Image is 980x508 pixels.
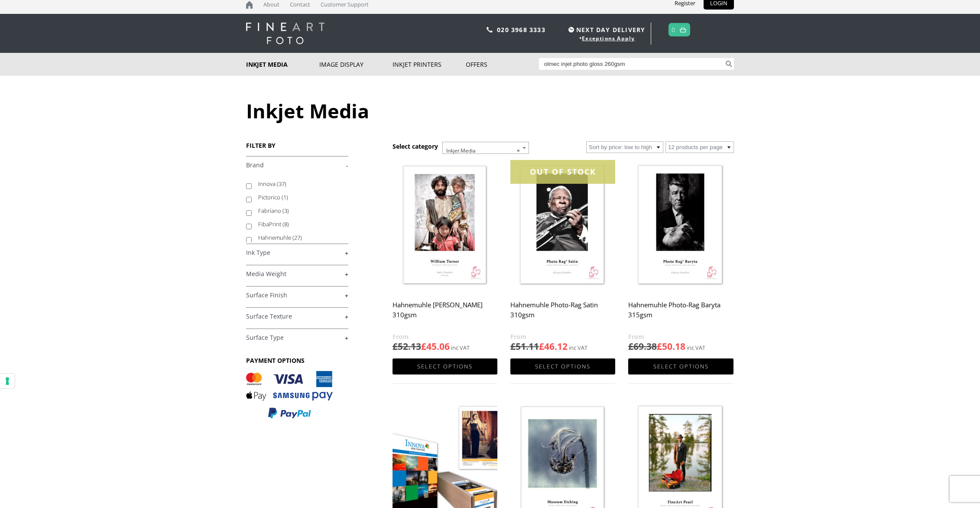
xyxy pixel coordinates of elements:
[246,270,348,278] a: +
[539,340,568,352] bdi: 46.12
[246,23,325,44] img: logo-white.svg
[393,297,497,332] h2: Hahnemuhle [PERSON_NAME] 310gsm
[582,35,635,42] a: Exceptions Apply
[510,160,615,291] img: Hahnemuhle Photo-Rag Satin 310gsm
[628,160,733,353] a: Hahnemuhle Photo-Rag Baryta 315gsm £69.38£50.18
[497,26,545,34] a: 020 3968 3333
[510,160,615,184] div: OUT OF STOCK
[246,329,348,346] h4: Surface Type
[510,160,615,353] a: OUT OF STOCK Hahnemuhle Photo-Rag Satin 310gsm £51.11£46.12
[568,27,574,33] img: time.svg
[539,340,544,352] span: £
[724,58,734,70] button: Search
[319,53,393,76] a: Image Display
[442,142,529,154] span: Inkjet Media
[393,160,497,353] a: Hahnemuhle [PERSON_NAME] 310gsm £52.13£45.06
[510,297,615,332] h2: Hahnemuhle Photo-Rag Satin 310gsm
[282,207,289,215] span: (3)
[246,161,348,169] a: -
[246,141,348,150] h3: FILTER BY
[393,340,421,352] bdi: 52.13
[393,340,398,352] span: £
[628,340,657,352] bdi: 69.38
[421,340,426,352] span: £
[628,297,733,332] h2: Hahnemuhle Photo-Rag Baryta 315gsm
[282,193,288,201] span: (1)
[292,234,302,241] span: (27)
[246,356,348,365] h3: PAYMENT OPTIONS
[258,204,340,218] label: Fabriano
[258,191,340,204] label: Pictorico
[393,142,438,150] h3: Select category
[246,53,319,76] a: Inkjet Media
[539,58,724,70] input: Search products…
[246,307,348,325] h4: Surface Texture
[246,98,734,124] h1: Inkjet Media
[657,340,662,352] span: £
[628,160,733,291] img: Hahnemuhle Photo-Rag Baryta 315gsm
[466,53,539,76] a: Offers
[566,25,645,35] span: NEXT DAY DELIVERY
[628,358,733,374] a: Select options for “Hahnemuhle Photo-Rag Baryta 315gsm”
[246,334,348,342] a: +
[443,142,529,160] span: Inkjet Media
[258,218,340,231] label: FibaPrint
[586,141,663,153] select: Shop order
[246,156,348,173] h4: Brand
[672,23,675,36] a: 0
[246,265,348,282] h4: Media Weight
[246,313,348,321] a: +
[246,371,333,419] img: PAYMENT OPTIONS
[277,180,286,188] span: (37)
[628,340,633,352] span: £
[246,244,348,261] h4: Ink Type
[393,160,497,291] img: Hahnemuhle William Turner 310gsm
[258,231,340,244] label: Hahnemuhle
[510,340,516,352] span: £
[510,340,539,352] bdi: 51.11
[393,358,497,374] a: Select options for “Hahnemuhle William Turner 310gsm”
[258,177,340,191] label: Innova
[246,291,348,300] a: +
[246,249,348,257] a: +
[421,340,450,352] bdi: 45.06
[517,145,520,157] span: ×
[680,27,686,33] img: basket.svg
[393,53,466,76] a: Inkjet Printers
[657,340,685,352] bdi: 50.18
[282,220,289,228] span: (8)
[246,286,348,303] h4: Surface Finish
[510,358,615,374] a: Select options for “Hahnemuhle Photo-Rag Satin 310gsm”
[487,27,493,33] img: phone.svg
